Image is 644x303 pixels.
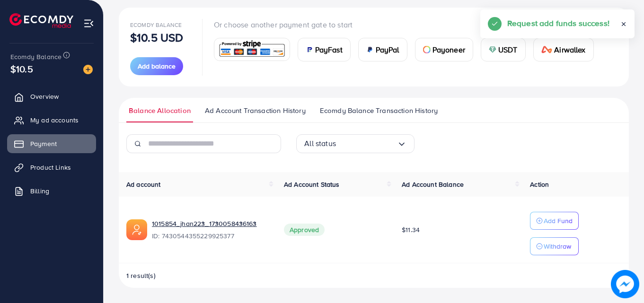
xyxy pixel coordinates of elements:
[83,65,93,74] img: image
[10,52,62,61] span: Ecomdy Balance
[9,13,73,28] img: logo
[284,180,340,189] span: Ad Account Status
[320,105,438,116] span: Ecomdy Balance Transaction History
[298,38,351,61] a: cardPayFast
[7,87,96,106] a: Overview
[315,44,343,55] span: PayFast
[432,44,465,55] span: Payoneer
[83,18,94,29] img: menu
[126,219,147,240] img: ic-ads-acc.e4c84228.svg
[217,39,287,60] img: card
[152,231,269,241] span: ID: 7430544355229925377
[130,57,183,75] button: Add balance
[214,38,290,61] a: card
[30,92,59,101] span: Overview
[423,46,431,53] img: card
[10,62,33,76] span: $10.5
[507,17,609,29] h5: Request add funds success!
[129,105,191,116] span: Balance Allocation
[30,139,57,148] span: Payment
[402,225,420,234] span: $11.34
[126,271,156,280] span: 1 result(s)
[126,180,161,189] span: Ad account
[304,136,336,151] span: All status
[530,180,549,189] span: Action
[415,38,473,61] a: cardPayoneer
[541,46,553,53] img: card
[7,134,96,153] a: Payment
[376,44,399,55] span: PayPal
[366,46,374,53] img: card
[138,61,176,71] span: Add balance
[489,46,496,53] img: card
[544,215,573,226] p: Add Fund
[130,32,183,43] p: $10.5 USD
[30,186,49,196] span: Billing
[481,38,526,61] a: cardUSDT
[554,44,585,55] span: Airwallex
[7,158,96,177] a: Product Links
[358,38,407,61] a: cardPayPal
[284,224,325,236] span: Approved
[402,180,464,189] span: Ad Account Balance
[498,44,518,55] span: USDT
[30,115,79,125] span: My ad accounts
[296,134,415,153] div: Search for option
[152,219,269,241] div: <span class='underline'>1015854_jhan223_1730058436163</span></br>7430544355229925377
[530,212,579,230] button: Add Fund
[30,163,71,172] span: Product Links
[205,105,306,116] span: Ad Account Transaction History
[306,46,313,53] img: card
[7,111,96,130] a: My ad accounts
[336,136,397,151] input: Search for option
[530,237,579,255] button: Withdraw
[611,270,639,298] img: image
[130,21,182,29] span: Ecomdy Balance
[533,38,594,61] a: cardAirwallex
[7,182,96,200] a: Billing
[544,241,571,252] p: Withdraw
[152,219,269,228] a: 1015854_jhan223_1730058436163
[214,19,601,30] p: Or choose another payment gate to start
